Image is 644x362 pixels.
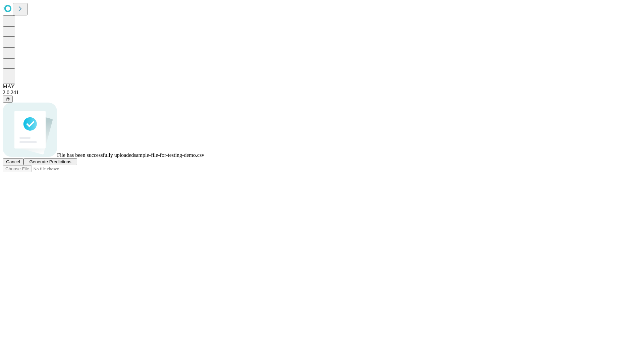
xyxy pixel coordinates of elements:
span: sample-file-for-testing-demo.csv [134,152,204,158]
button: Cancel [3,158,23,165]
button: Generate Predictions [23,158,77,165]
span: Generate Predictions [29,159,71,164]
span: @ [5,97,10,102]
div: MAY [3,83,641,89]
span: Cancel [6,159,20,164]
button: @ [3,96,13,103]
div: 2.0.241 [3,89,641,96]
span: File has been successfully uploaded [57,152,134,158]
